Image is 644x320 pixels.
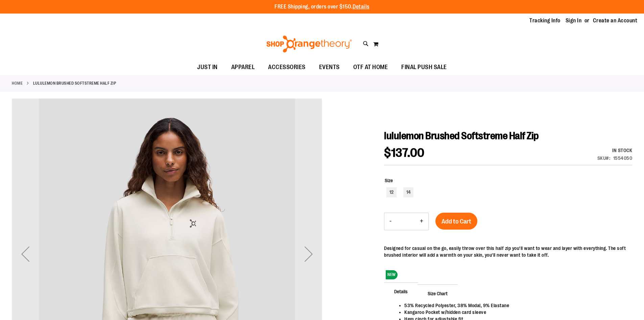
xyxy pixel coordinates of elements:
[261,60,312,75] a: ACCESSORIES
[403,187,413,197] div: 14
[312,60,347,75] a: EVENTS
[529,17,560,24] a: Tracking Info
[384,130,539,142] span: lululemon Brushed Softstreme Half Zip
[386,187,397,197] div: 12
[404,302,625,309] li: 53% Recycled Polyester, 38% Modal, 9% Elastane
[224,60,262,75] a: APPAREL
[597,147,633,154] div: In stock
[384,245,632,258] div: Designed for casual on the go, easily throw over this half zip you'll want to wear and layer with...
[597,147,633,154] div: Availability
[442,218,471,225] span: Add to Cart
[404,309,625,316] li: Kangaroo Pocket w/hidden card sleeve
[597,155,611,161] strong: SKU
[190,60,224,75] a: JUST IN
[613,155,633,162] div: 1554050
[397,213,415,230] input: Product quantity
[265,36,353,52] img: Shop Orangetheory
[384,146,425,160] span: $137.00
[197,60,218,75] span: JUST IN
[386,270,398,279] span: NEW
[593,17,638,24] a: Create an Account
[395,60,454,75] a: FINAL PUSH SALE
[384,213,397,230] button: Decrease product quantity
[33,80,116,86] strong: lululemon Brushed Softstreme Half Zip
[231,60,255,75] span: APPAREL
[435,213,477,230] button: Add to Cart
[384,282,418,300] span: Details
[401,60,447,75] span: FINAL PUSH SALE
[415,213,428,230] button: Increase product quantity
[12,80,23,86] a: Home
[566,17,582,24] a: Sign In
[268,60,306,75] span: ACCESSORIES
[418,284,458,302] span: Size Chart
[353,60,388,75] span: OTF AT HOME
[353,4,369,10] a: Details
[347,60,395,75] a: OTF AT HOME
[319,60,340,75] span: EVENTS
[275,3,369,11] p: FREE Shipping, orders over $150.
[385,178,393,183] span: Size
